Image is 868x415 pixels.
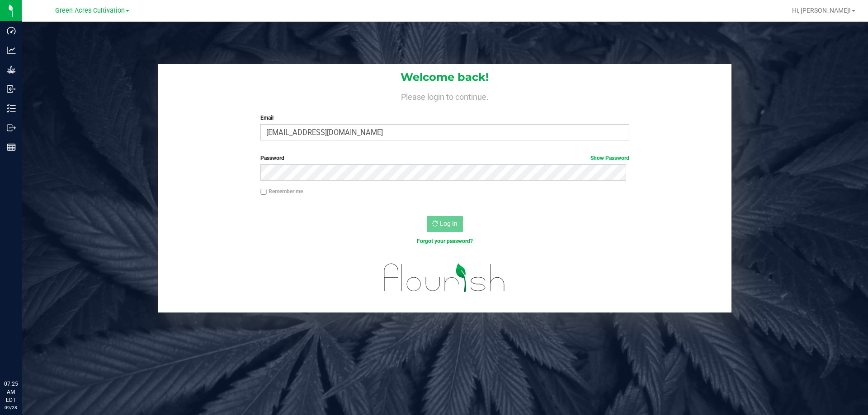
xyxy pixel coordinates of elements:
[7,123,16,132] inline-svg: Outbound
[260,187,303,196] label: Remember me
[7,104,16,113] inline-svg: Inventory
[7,84,16,93] inline-svg: Inbound
[373,255,516,301] img: flourish_logo.svg
[7,46,16,55] inline-svg: Analytics
[427,216,463,232] button: Log In
[4,380,18,404] p: 07:25 AM EDT
[55,7,125,14] span: Green Acres Cultivation
[260,114,629,122] label: Email
[260,189,267,195] input: Remember me
[260,155,284,161] span: Password
[7,26,16,35] inline-svg: Dashboard
[440,220,458,227] span: Log In
[417,238,473,244] a: Forgot your password?
[4,404,18,411] p: 09/28
[792,7,851,14] span: Hi, [PERSON_NAME]!
[7,143,16,152] inline-svg: Reports
[590,155,629,161] a: Show Password
[158,71,731,83] h1: Welcome back!
[158,90,731,101] h4: Please login to continue.
[7,65,16,74] inline-svg: Grow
